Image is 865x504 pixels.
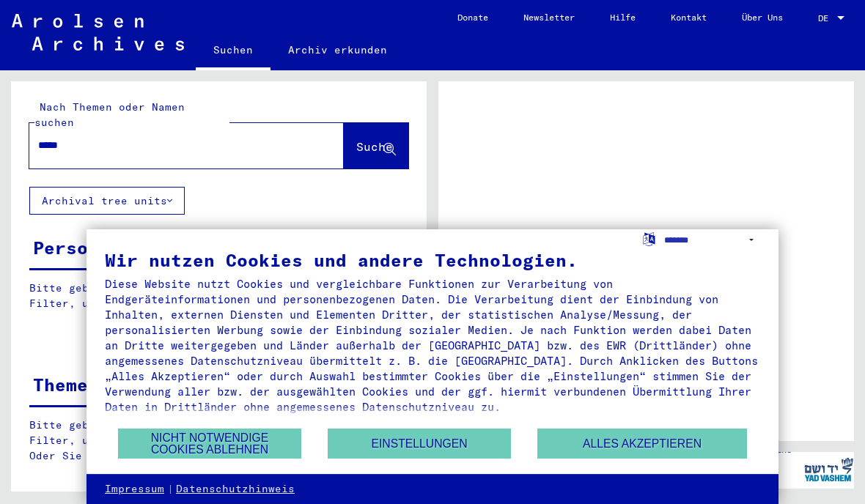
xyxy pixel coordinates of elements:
select: Sprache auswählen [664,229,760,251]
label: Sprache auswählen [641,231,657,245]
a: Impressum [105,482,164,497]
div: Diese Website nutzt Cookies und vergleichbare Funktionen zur Verarbeitung von Endgeräteinformatio... [105,276,760,415]
p: Bitte geben Sie einen Suchbegriff ein oder nutzen Sie die Filter, um Suchertreffer zu erhalten. [29,281,408,311]
button: Alles akzeptieren [537,429,747,459]
button: Archival tree units [29,187,185,215]
a: Suchen [196,32,270,70]
img: yv_logo.png [801,451,856,488]
img: Arolsen_neg.svg [12,14,184,51]
button: Nicht notwendige Cookies ablehnen [118,429,301,459]
a: Datenschutzhinweis [176,482,295,497]
a: Archiv erkunden [270,32,405,67]
span: Suche [356,139,393,154]
button: Suche [344,123,408,168]
button: Einstellungen [328,429,511,459]
div: Wir nutzen Cookies und andere Technologien. [105,251,760,269]
mat-label: Nach Themen oder Namen suchen [34,100,185,129]
div: Themen [33,371,99,398]
span: DE [818,13,834,23]
p: Bitte geben Sie einen Suchbegriff ein oder nutzen Sie die Filter, um Suchertreffer zu erhalten. O... [29,418,408,464]
div: Personen [33,234,121,261]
